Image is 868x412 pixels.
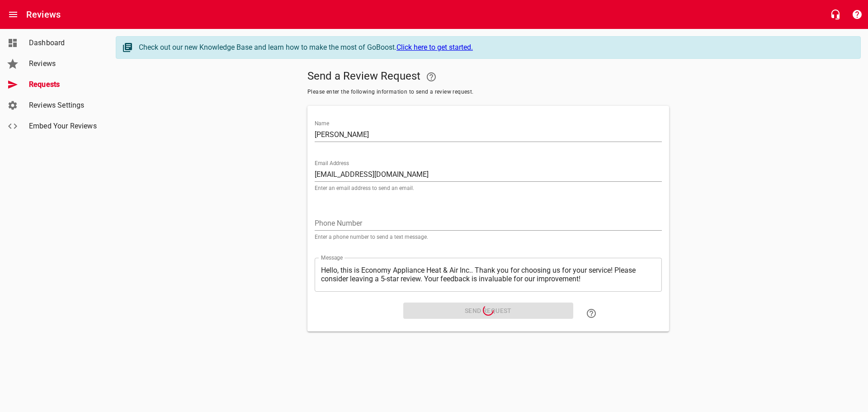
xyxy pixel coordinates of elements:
h5: Send a Review Request [307,66,669,88]
span: Reviews [29,58,98,69]
p: Enter an email address to send an email. [315,185,662,191]
div: Check out our new Knowledge Base and learn how to make the most of GoBoost. [139,42,851,53]
button: Support Portal [846,4,868,25]
span: Please enter the following information to send a review request. [307,88,669,97]
span: Embed Your Reviews [29,121,98,132]
button: Live Chat [825,4,846,25]
span: Requests [29,79,98,90]
textarea: Hello, this is Economy Appliance Heat & Air Inc.. Thank you for choosing us for your service! Ple... [321,266,656,283]
label: Name [315,121,329,126]
button: Open drawer [2,4,24,25]
h6: Reviews [26,7,61,22]
span: Reviews Settings [29,100,98,111]
a: Click here to get started. [396,43,473,52]
a: Learn how to "Send a Review Request" [580,303,602,324]
a: Your Google or Facebook account must be connected to "Send a Review Request" [420,66,442,88]
span: Dashboard [29,38,98,48]
p: Enter a phone number to send a text message. [315,234,662,240]
label: Email Address [315,161,349,166]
